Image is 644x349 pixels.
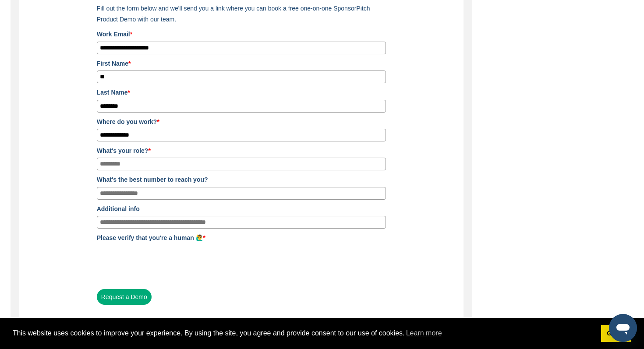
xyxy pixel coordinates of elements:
button: Request a Demo [97,289,152,305]
label: First Name [97,59,386,68]
label: Please verify that you're a human 🙋‍♂️ [97,233,386,243]
label: Where do you work? [97,117,386,127]
a: dismiss cookie message [601,325,631,342]
label: What's your role? [97,146,386,155]
label: Last Name [97,88,386,97]
label: Work Email [97,29,386,39]
p: Fill out the form below and we'll send you a link where you can book a free one-on-one SponsorPit... [97,3,386,25]
span: This website uses cookies to improve your experience. By using the site, you agree and provide co... [13,327,594,340]
iframe: reCAPTCHA [97,245,230,279]
label: Additional info [97,204,386,214]
a: learn more about cookies [405,327,443,340]
label: What's the best number to reach you? [97,175,386,184]
iframe: Button to launch messaging window [609,314,637,342]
